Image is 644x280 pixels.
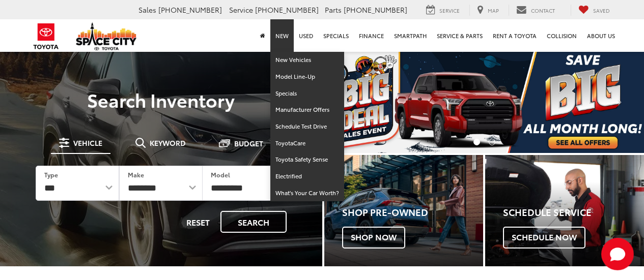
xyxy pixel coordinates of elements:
[324,155,483,266] div: Toyota
[503,227,585,248] span: Schedule Now
[582,19,620,52] a: About Us
[596,71,644,133] button: Click to view next picture.
[432,19,488,52] a: Service & Parts
[44,170,58,179] label: Type
[489,139,495,145] li: Go to slide number 2.
[234,140,263,147] span: Budget
[324,155,483,266] a: Shop Pre-Owned Shop Now
[270,118,344,135] a: Schedule Test Drive
[21,89,301,110] h3: Search Inventory
[255,19,270,52] a: Home
[318,19,354,52] a: Specials
[138,5,156,15] span: Sales
[344,5,407,15] span: [PHONE_NUMBER]
[150,139,186,146] span: Keyword
[488,19,542,52] a: Rent a Toyota
[27,20,65,53] img: Toyota
[270,19,294,52] a: New
[325,5,342,15] span: Parts
[211,170,230,179] label: Model
[294,19,318,52] a: Used
[488,7,499,14] span: Map
[601,238,634,270] svg: Start Chat
[73,139,102,146] span: Vehicle
[128,170,144,179] label: Make
[473,139,480,145] li: Go to slide number 1.
[342,227,405,248] span: Shop Now
[270,102,344,118] a: Manufacturer Offers
[593,7,610,14] span: Saved
[270,85,344,102] a: Specials
[76,22,137,50] img: Space City Toyota
[270,151,344,168] a: Toyota Safety Sense
[342,207,483,217] h4: Shop Pre-Owned
[255,5,319,15] span: [PHONE_NUMBER]
[229,5,253,15] span: Service
[270,135,344,152] a: ToyotaCare
[485,155,644,266] a: Schedule Service Schedule Now
[270,69,344,85] a: Model Line-Up
[469,5,507,16] a: Map
[389,19,432,52] a: SmartPath
[158,5,222,15] span: [PHONE_NUMBER]
[220,211,287,233] button: Search
[485,155,644,266] div: Toyota
[270,168,344,185] a: Electrified
[270,52,344,69] a: New Vehicles
[571,5,618,16] a: My Saved Vehicles
[354,19,389,52] a: Finance
[270,185,344,201] a: What's Your Car Worth?
[503,207,644,217] h4: Schedule Service
[324,71,372,133] button: Click to view previous picture.
[439,7,460,14] span: Service
[509,5,563,16] a: Contact
[178,211,218,233] button: Reset
[531,7,555,14] span: Contact
[418,5,467,16] a: Service
[601,238,634,270] button: Toggle Chat Window
[542,19,582,52] a: Collision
